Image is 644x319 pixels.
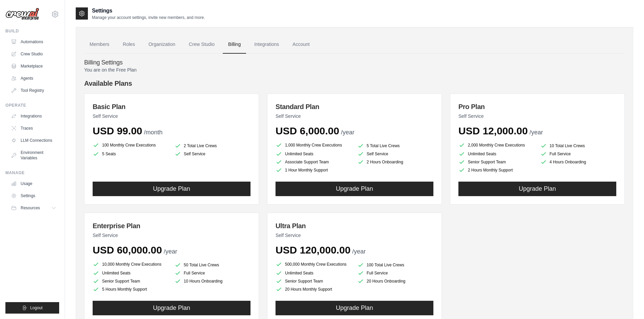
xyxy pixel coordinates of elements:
li: Senior Support Team [458,159,535,165]
li: 5 Total Live Crews [357,142,434,149]
a: Tool Registry [8,85,59,96]
li: Self Service [174,151,251,157]
h3: Standard Plan [276,102,433,111]
li: Associate Support Team [276,159,352,165]
li: 2,000 Monthly Crew Executions [458,141,535,149]
li: 100 Total Live Crews [357,262,434,268]
a: Billing [223,35,246,54]
img: Logo [5,8,39,21]
p: You are on the Free Plan [84,67,625,73]
span: /year [341,129,354,136]
a: Marketplace [8,61,59,72]
span: USD 12,000.00 [458,125,528,136]
li: 1 Hour Monthly Support [276,167,352,174]
a: Automations [8,36,59,47]
button: Upgrade Plan [93,182,251,196]
span: /year [164,248,177,255]
li: Full Service [357,270,434,276]
span: /month [144,129,163,136]
p: Manage your account settings, invite new members, and more. [92,15,205,20]
h4: Available Plans [84,79,625,88]
span: Logout [30,305,43,311]
p: Self Service [458,113,616,119]
li: Senior Support Team [93,278,169,285]
p: Self Service [93,113,251,119]
button: Upgrade Plan [458,182,616,196]
a: Integrations [249,35,284,54]
a: Crew Studio [8,49,59,59]
div: Manage [5,170,59,176]
h4: Billing Settings [84,59,625,67]
div: Widżet czatu [610,287,644,319]
li: Unlimited Seats [276,151,352,157]
p: Self Service [276,232,433,239]
li: 2 Hours Monthly Support [458,167,535,174]
a: Members [84,35,115,54]
li: 10 Hours Onboarding [174,278,251,285]
button: Upgrade Plan [276,182,433,196]
a: Settings [8,190,59,201]
button: Logout [5,302,59,314]
button: Upgrade Plan [93,301,251,315]
button: Upgrade Plan [276,301,433,315]
p: Self Service [93,232,251,239]
a: Traces [8,123,59,134]
li: Senior Support Team [276,278,352,285]
li: 20 Hours Onboarding [357,278,434,285]
span: USD 60,000.00 [93,244,162,256]
li: 4 Hours Onboarding [540,159,617,165]
li: 10 Total Live Crews [540,142,617,149]
span: /year [529,129,543,136]
a: Environment Variables [8,147,59,163]
iframe: Chat Widget [610,287,644,319]
a: Usage [8,178,59,189]
li: 100 Monthly Crew Executions [93,141,169,149]
a: Organization [143,35,181,54]
li: 1,000 Monthly Crew Executions [276,141,352,149]
li: Unlimited Seats [93,270,169,276]
li: 2 Total Live Crews [174,142,251,149]
a: Roles [117,35,140,54]
button: Resources [8,203,59,213]
div: Operate [5,103,59,108]
li: 5 Seats [93,151,169,157]
h2: Settings [92,7,205,15]
h3: Pro Plan [458,102,616,111]
a: Integrations [8,111,59,122]
span: USD 120,000.00 [276,244,351,256]
a: Crew Studio [184,35,220,54]
li: 10,000 Monthly Crew Executions [93,260,169,268]
span: /year [352,248,366,255]
li: Self Service [357,151,434,157]
div: Build [5,28,59,34]
h3: Ultra Plan [276,221,433,231]
li: 2 Hours Onboarding [357,159,434,165]
span: Resources [21,205,40,211]
li: Unlimited Seats [458,151,535,157]
li: 500,000 Monthly Crew Executions [276,260,352,268]
li: Unlimited Seats [276,270,352,276]
p: Self Service [276,113,433,119]
li: 20 Hours Monthly Support [276,286,352,293]
h3: Enterprise Plan [93,221,251,231]
a: Agents [8,73,59,84]
a: Account [287,35,315,54]
li: Full Service [174,270,251,276]
li: 5 Hours Monthly Support [93,286,169,293]
span: USD 6,000.00 [276,125,339,136]
h3: Basic Plan [93,102,251,111]
li: Full Service [540,151,617,157]
a: LLM Connections [8,135,59,146]
span: USD 99.00 [93,125,142,136]
li: 50 Total Live Crews [174,262,251,268]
